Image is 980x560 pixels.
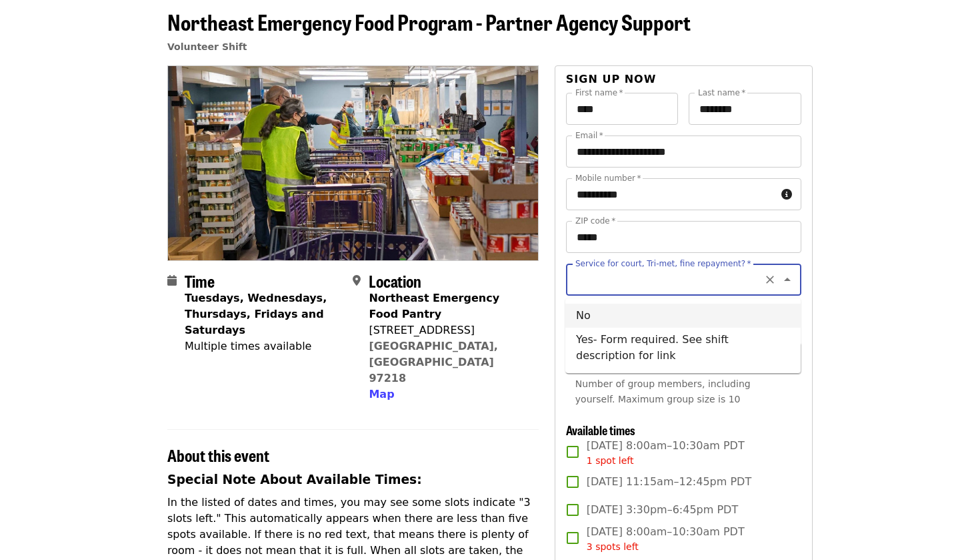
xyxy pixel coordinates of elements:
[566,135,801,168] input: Email
[185,292,327,336] strong: Tuesdays, Wednesdays, Thursdays, Fridays and Saturdays
[167,6,691,37] span: Northeast Emergency Food Program - Partner Agency Support
[369,292,499,320] strong: Northeast Emergency Food Pantry
[587,541,639,552] span: 3 spots left
[369,386,394,402] button: Map
[566,73,657,85] span: Sign up now
[575,217,615,225] label: ZIP code
[575,131,603,139] label: Email
[167,473,422,487] strong: Special Note About Available Times:
[369,340,498,384] a: [GEOGRAPHIC_DATA], [GEOGRAPHIC_DATA] 97218
[167,41,247,52] a: Volunteer Shift
[575,174,641,182] label: Mobile number
[185,338,342,354] div: Multiple times available
[781,188,792,201] i: circle-info icon
[566,93,679,125] input: First name
[778,270,797,289] button: Close
[565,304,801,328] li: No
[369,322,527,338] div: [STREET_ADDRESS]
[761,270,779,289] button: Clear
[167,443,269,467] span: About this event
[566,221,801,253] input: ZIP code
[369,388,394,400] span: Map
[575,378,751,404] span: Number of group members, including yourself. Maximum group size is 10
[587,474,751,490] span: [DATE] 11:15am–12:45pm PDT
[167,274,177,287] i: calendar icon
[369,269,421,292] span: Location
[689,93,801,125] input: Last name
[587,438,745,468] span: [DATE] 8:00am–10:30am PDT
[575,260,751,268] label: Service for court, Tri-met, fine repayment?
[565,328,801,368] li: Yes- Form required. See shift description for link
[698,89,745,97] label: Last name
[587,524,745,554] span: [DATE] 8:00am–10:30am PDT
[575,89,623,97] label: First name
[185,269,215,292] span: Time
[566,421,635,439] span: Available times
[353,274,361,287] i: map-marker-alt icon
[566,178,776,210] input: Mobile number
[168,66,538,260] img: Northeast Emergency Food Program - Partner Agency Support organized by Oregon Food Bank
[587,502,738,518] span: [DATE] 3:30pm–6:45pm PDT
[587,455,634,466] span: 1 spot left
